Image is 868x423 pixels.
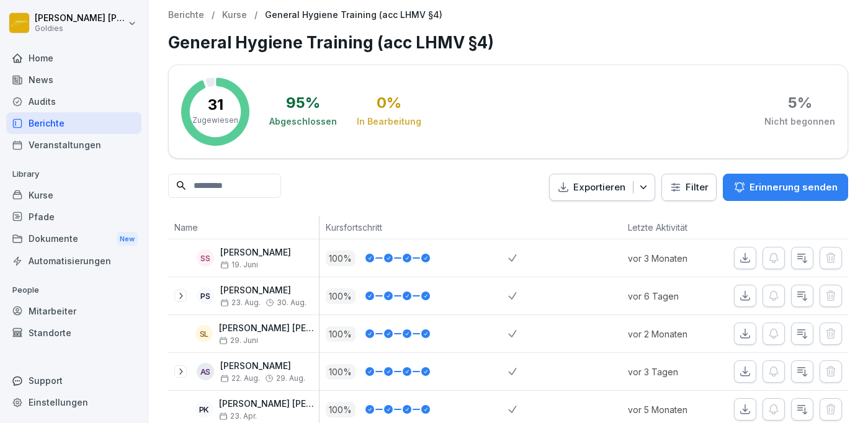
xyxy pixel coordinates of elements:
[219,323,319,334] p: [PERSON_NAME] [PERSON_NAME]
[6,228,141,251] div: Dokumente
[628,365,716,378] p: vor 3 Tagen
[6,370,141,391] div: Support
[6,47,141,69] a: Home
[220,260,258,269] span: 19. Juni
[326,288,356,304] p: 100 %
[195,325,213,342] div: SL
[6,300,141,322] a: Mitarbeiter
[265,10,442,20] p: General Hygiene Training (acc LHMV §4)
[6,206,141,228] a: Pfade
[628,221,710,234] p: Letzte Aktivität
[6,69,141,91] a: News
[197,363,214,380] div: AS
[6,91,141,112] a: Audits
[6,134,141,156] a: Veranstaltungen
[254,10,257,20] p: /
[549,174,655,202] button: Exportieren
[628,290,716,303] p: vor 6 Tagen
[6,391,141,413] a: Einstellungen
[117,232,138,246] div: New
[168,30,848,55] h1: General Hygiene Training (acc LHMV §4)
[220,285,306,296] p: [PERSON_NAME]
[6,112,141,134] a: Berichte
[219,412,257,421] span: 23. Apr.
[6,322,141,344] a: Standorte
[276,374,305,383] span: 29. Aug.
[357,115,421,128] div: In Bearbeitung
[269,115,337,128] div: Abgeschlossen
[326,326,356,342] p: 100 %
[326,402,356,417] p: 100 %
[6,250,141,272] a: Automatisierungen
[192,115,238,126] p: Zugewiesen
[277,298,306,307] span: 30. Aug.
[286,96,320,110] div: 95 %
[35,24,125,33] p: Goldies
[197,287,214,305] div: PS
[220,374,260,383] span: 22. Aug.
[6,228,141,251] a: DokumenteNew
[764,115,835,128] div: Nicht begonnen
[6,164,141,184] p: Library
[219,336,258,345] span: 29. Juni
[628,252,716,265] p: vor 3 Monaten
[220,298,261,307] span: 23. Aug.
[628,327,716,341] p: vor 2 Monaten
[326,251,356,266] p: 100 %
[669,181,709,194] div: Filter
[377,96,401,110] div: 0 %
[723,174,848,201] button: Erinnerung senden
[628,403,716,416] p: vor 5 Monaten
[174,221,313,234] p: Name
[749,180,838,194] p: Erinnerung senden
[220,247,291,258] p: [PERSON_NAME]
[573,180,625,195] p: Exportieren
[220,361,305,372] p: [PERSON_NAME]
[35,13,125,24] p: [PERSON_NAME] [PERSON_NAME]
[212,10,215,20] p: /
[197,249,214,267] div: SS
[208,97,223,112] p: 31
[222,10,247,20] a: Kurse
[6,280,141,300] p: People
[326,221,502,234] p: Kursfortschritt
[326,364,356,380] p: 100 %
[195,401,213,418] div: PK
[662,174,716,201] button: Filter
[168,10,204,20] a: Berichte
[6,184,141,206] a: Kurse
[219,399,319,409] p: [PERSON_NAME] [PERSON_NAME]
[788,96,812,110] div: 5 %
